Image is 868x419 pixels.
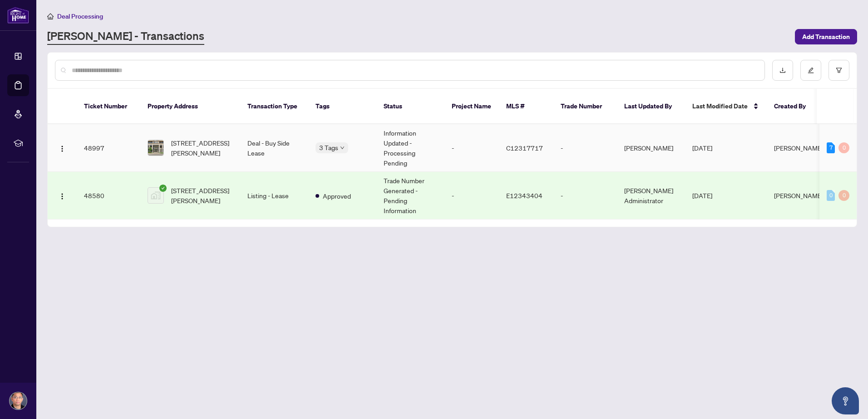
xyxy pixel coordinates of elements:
img: logo [7,7,29,24]
button: Open asap [832,387,859,414]
span: download [779,67,786,73]
td: [PERSON_NAME] [617,124,685,172]
span: C12317717 [506,144,543,152]
td: Listing - Lease [240,172,308,219]
span: Approved [323,191,351,201]
img: thumbnail-img [148,188,163,203]
button: edit [800,60,821,81]
button: Logo [55,188,69,203]
button: download [772,60,793,81]
td: 48580 [77,172,140,219]
button: filter [829,60,849,81]
span: [STREET_ADDRESS][PERSON_NAME] [171,138,233,158]
td: Information Updated - Processing Pending [376,124,444,172]
span: Add Transaction [802,29,850,44]
span: edit [808,67,814,73]
th: Tags [308,89,376,124]
div: 0 [838,190,849,201]
th: Property Address [140,89,240,124]
th: Transaction Type [240,89,308,124]
span: [PERSON_NAME] [774,191,823,200]
td: Deal - Buy Side Lease [240,124,308,172]
td: [PERSON_NAME] Administrator [617,172,685,219]
button: Logo [55,141,69,155]
th: MLS # [499,89,553,124]
span: 3 Tags [319,142,338,153]
div: 0 [838,142,849,153]
td: Trade Number Generated - Pending Information [376,172,444,219]
div: 0 [827,190,835,201]
span: [DATE] [692,191,712,200]
td: - [553,172,617,219]
span: Deal Processing [57,12,103,20]
th: Status [376,89,444,124]
td: - [444,124,499,172]
span: [STREET_ADDRESS][PERSON_NAME] [171,185,233,205]
span: Last Modified Date [692,101,748,111]
th: Trade Number [553,89,617,124]
span: filter [836,67,842,73]
td: - [553,124,617,172]
th: Last Modified Date [685,89,767,124]
a: [PERSON_NAME] - Transactions [47,29,204,45]
span: down [340,146,345,150]
th: Project Name [444,89,499,124]
button: Add Transaction [795,29,857,44]
span: check-circle [159,185,167,192]
img: Logo [59,145,66,152]
img: thumbnail-img [148,140,163,156]
img: Logo [59,193,66,200]
span: E12343404 [506,191,542,200]
span: home [47,13,54,19]
span: [PERSON_NAME] [774,144,823,152]
div: 7 [827,142,835,153]
th: Created By [767,89,821,124]
td: 48997 [77,124,140,172]
span: [DATE] [692,144,712,152]
img: Profile Icon [10,392,27,409]
td: - [444,172,499,219]
th: Ticket Number [77,89,140,124]
th: Last Updated By [617,89,685,124]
